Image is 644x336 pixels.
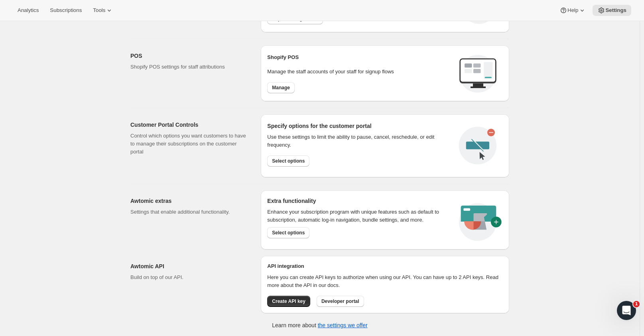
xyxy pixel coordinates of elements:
[267,133,453,149] div: Use these settings to limit the ability to pause, cancel, reschedule, or edit frequency.
[272,84,290,91] span: Manage
[317,296,364,307] button: Developer portal
[272,230,305,236] span: Select options
[267,273,503,289] p: Here you can create API keys to authorize when using our API. You can have up to 2 API keys. Read...
[267,208,449,224] p: Enhance your subscription program with unique features such as default to subscription, automatic...
[321,298,359,305] span: Developer portal
[130,132,248,156] p: Control which options you want customers to have to manage their subscriptions on the customer po...
[593,5,631,16] button: Settings
[318,322,368,328] a: the settings we offer
[267,296,310,307] button: Create API key
[267,262,503,270] h2: API integration
[267,82,295,93] button: Manage
[267,53,453,61] h2: Shopify POS
[130,121,248,129] h2: Customer Portal Controls
[50,7,82,14] span: Subscriptions
[130,262,248,270] h2: Awtomic API
[45,5,87,16] button: Subscriptions
[267,227,309,238] button: Select options
[605,7,626,14] span: Settings
[267,155,309,167] button: Select options
[93,7,105,14] span: Tools
[130,197,248,205] h2: Awtomic extras
[130,52,248,60] h2: POS
[555,5,591,16] button: Help
[267,197,316,205] h2: Extra functionality
[267,122,453,130] h2: Specify options for the customer portal
[272,298,305,305] span: Create API key
[617,301,636,320] iframe: Intercom live chat
[272,321,367,329] p: Learn more about
[88,5,118,16] button: Tools
[13,5,43,16] button: Analytics
[130,208,248,216] p: Settings that enable additional functionality.
[130,273,248,281] p: Build on top of our API.
[633,301,640,307] span: 1
[567,7,578,14] span: Help
[267,68,453,76] p: Manage the staff accounts of your staff for signup flows
[272,158,305,164] span: Select options
[130,63,248,71] p: Shopify POS settings for staff attributions
[18,7,39,14] span: Analytics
